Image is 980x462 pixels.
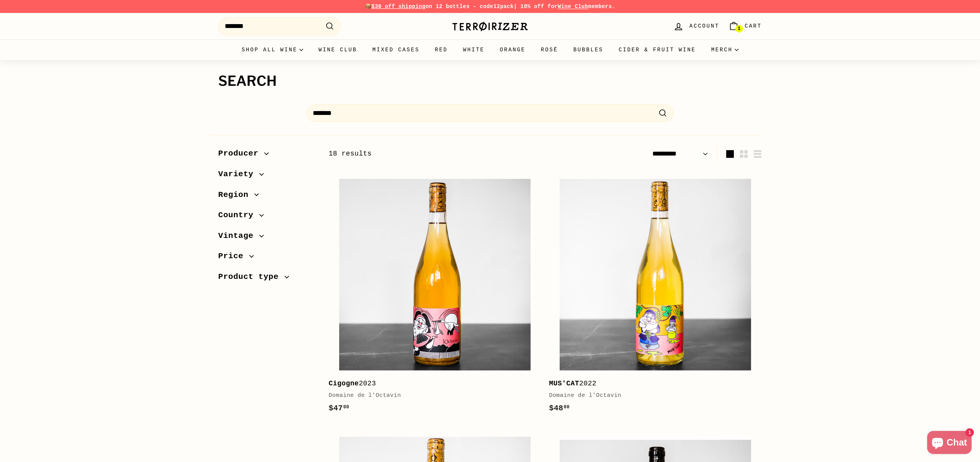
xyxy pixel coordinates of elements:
[218,188,254,202] span: Region
[564,405,570,410] sup: 00
[689,22,719,30] span: Account
[558,3,588,10] a: Wine Club
[549,168,762,422] a: MUS'CAT2022Domaine de l'Octavin
[203,39,777,60] div: Primary
[365,39,427,60] a: Mixed Cases
[218,166,316,187] button: Variety
[328,168,541,422] a: Cigogne2023Domaine de l'Octavin
[218,187,316,207] button: Region
[328,380,359,387] b: Cigogne
[218,168,259,181] span: Variety
[234,39,311,60] summary: Shop all wine
[311,39,365,60] a: Wine Club
[549,404,570,413] span: $48
[549,380,579,387] b: MUS'CAT
[549,391,754,400] div: Domaine de l'Octavin
[533,39,566,60] a: Rosé
[218,74,762,89] h1: Search
[427,39,456,60] a: Red
[328,378,534,389] div: 2023
[328,404,349,413] span: $47
[218,270,284,283] span: Product type
[343,405,349,410] sup: 00
[745,22,762,30] span: Cart
[371,3,426,10] span: $30 off shipping
[218,228,316,248] button: Vintage
[456,39,492,60] a: White
[218,2,762,11] p: 📦 on 12 bottles - code | 10% off for members.
[328,148,545,159] div: 18 results
[218,145,316,166] button: Producer
[218,269,316,289] button: Product type
[611,39,704,60] a: Cider & Fruit Wine
[738,26,740,31] span: 1
[218,147,264,160] span: Producer
[704,39,746,60] summary: Merch
[218,229,259,242] span: Vintage
[669,15,724,38] a: Account
[925,431,974,456] inbox-online-store-chat: Shopify online store chat
[218,207,316,228] button: Country
[492,39,533,60] a: Orange
[218,209,259,222] span: Country
[218,250,249,263] span: Price
[328,391,534,400] div: Domaine de l'Octavin
[218,248,316,269] button: Price
[493,3,514,10] strong: 12pack
[566,39,611,60] a: Bubbles
[724,15,766,38] a: Cart
[549,378,754,389] div: 2022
